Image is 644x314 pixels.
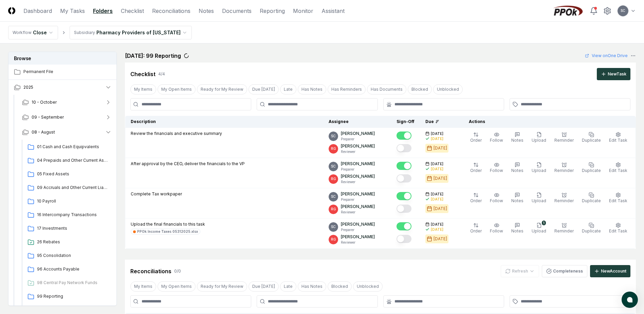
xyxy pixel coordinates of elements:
[554,168,574,173] span: Reminder
[553,221,575,235] button: Reminder
[331,237,336,242] span: RG
[25,209,112,221] a: 16 Intercompany Transactions
[397,132,411,140] button: Mark complete
[131,229,200,234] a: PPOk Income Taxes 05312025.xlsx
[469,221,483,235] button: Order
[434,175,447,181] div: [DATE]
[608,191,629,205] button: Edit Task
[425,119,453,125] div: Due
[608,221,629,235] button: Edit Task
[554,228,574,233] span: Reminder
[341,240,375,245] p: Reviewer
[469,161,483,175] button: Order
[25,236,112,248] a: 26 Rebates
[511,168,523,173] span: Notes
[431,167,443,172] div: [DATE]
[125,52,181,60] h2: [DATE]: 99 Reporting
[130,70,155,78] div: Checklist
[553,130,575,145] button: Reminder
[298,281,326,292] button: Has Notes
[37,198,109,204] span: 10 Payroll
[331,194,336,199] span: SC
[8,7,15,14] img: Logo
[431,131,443,136] span: [DATE]
[331,164,336,169] span: SC
[152,7,190,15] a: Reconciliations
[341,221,375,227] p: [PERSON_NAME]
[249,281,279,292] button: Due Today
[511,138,523,143] span: Notes
[431,161,443,167] span: [DATE]
[25,195,112,208] a: 10 Payroll
[37,239,109,245] span: 26 Rebates
[581,161,602,175] button: Duplicate
[397,174,411,182] button: Mark complete
[137,229,198,234] div: PPOk Income Taxes 05312025.xlsx
[280,84,296,94] button: Late
[341,143,375,149] p: [PERSON_NAME]
[341,204,375,210] p: [PERSON_NAME]
[621,8,625,13] span: SC
[93,7,113,15] a: Folders
[511,228,523,233] span: Notes
[17,110,117,125] button: 09 - September
[553,191,575,205] button: Reminder
[582,228,601,233] span: Duplicate
[331,224,336,229] span: SC
[341,227,375,232] p: Preparer
[17,125,117,140] button: 08 - August
[489,161,504,175] button: Follow
[37,280,109,286] span: 98 Central Pay Network Funds
[25,141,112,153] a: 01 Cash and Cash Equipvalents
[158,71,165,77] div: 4 / 4
[470,198,482,203] span: Order
[532,138,546,143] span: Upload
[608,71,626,77] div: New Task
[554,198,574,203] span: Reminder
[25,250,112,262] a: 95 Consolidation
[32,129,55,135] span: 08 - August
[25,182,112,194] a: 09 Accruals and Other Current Liabilities
[489,191,504,205] button: Follow
[341,167,375,172] p: Preparer
[197,281,247,292] button: Ready for My Review
[260,7,285,15] a: Reporting
[331,207,336,212] span: RG
[13,30,32,36] div: Workflow
[321,7,345,15] a: Assistant
[341,191,375,197] p: [PERSON_NAME]
[60,7,85,15] a: My Tasks
[32,99,57,105] span: 10 - October
[608,130,629,145] button: Edit Task
[25,291,112,303] a: 99 Reporting
[23,84,33,90] span: 2025
[341,130,375,137] p: [PERSON_NAME]
[8,80,117,95] button: 2025
[131,191,182,197] p: Complete Tax workpaper
[121,7,144,15] a: Checklist
[8,26,192,39] nav: breadcrumb
[552,5,584,16] img: PPOk logo
[542,265,587,277] button: Completeness
[510,221,525,235] button: Notes
[511,198,523,203] span: Notes
[341,173,375,179] p: [PERSON_NAME]
[530,221,548,235] button: 1Upload
[434,145,447,151] div: [DATE]
[353,281,383,292] button: Unblocked
[408,84,432,94] button: Blocked
[341,179,375,185] p: Reviewer
[328,84,366,94] button: Has Reminders
[601,268,626,274] div: New Account
[341,149,375,154] p: Reviewer
[554,138,574,143] span: Reminder
[530,130,548,145] button: Upload
[581,130,602,145] button: Duplicate
[23,69,112,75] span: Permanent File
[341,161,375,167] p: [PERSON_NAME]
[582,138,601,143] span: Duplicate
[490,168,503,173] span: Follow
[397,192,411,200] button: Mark complete
[197,84,247,94] button: Ready for My Review
[158,281,196,292] button: My Open Items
